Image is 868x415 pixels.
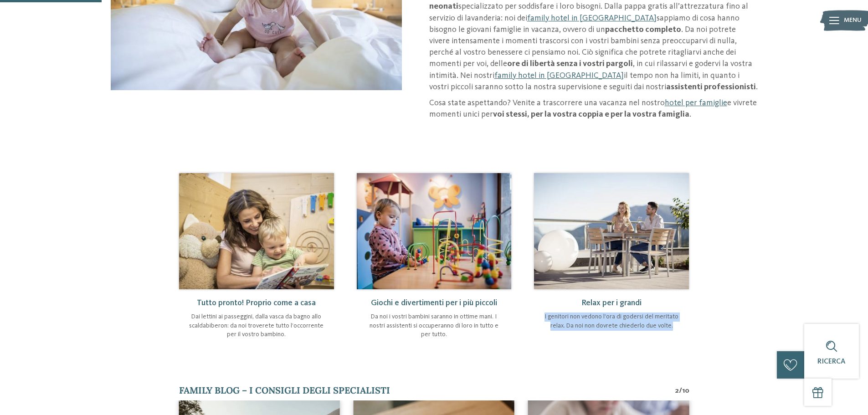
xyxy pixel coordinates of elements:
img: Hotel per neonati in Alto Adige per una vacanza di relax [357,173,512,289]
a: family hotel in [GEOGRAPHIC_DATA] [494,72,624,80]
span: / [679,386,682,396]
strong: assistenti professionisti [666,83,756,91]
strong: voi stessi, per la vostra coppia e per la vostra famiglia [493,110,689,118]
p: Dai lettini ai passeggini, dalla vasca da bagno allo scaldabiberon: da noi troverete tutto l’occo... [188,313,325,339]
p: Da noi i vostri bambini saranno in ottime mani. I nostri assistenti si occuperanno di loro in tut... [366,313,503,339]
p: I genitori non vedono l’ora di godersi del meritato relax. Da noi non dovrete chiederlo due volte. [543,313,680,330]
span: Family Blog – i consigli degli specialisti [179,384,390,396]
span: 2 [675,386,679,396]
p: Cosa state aspettando? Venite a trascorrere una vacanza nel nostro e vivrete momenti unici per . [429,97,758,120]
a: hotel per famiglie [665,99,727,107]
img: Hotel per neonati in Alto Adige per una vacanza di relax [179,173,334,289]
a: family hotel in [GEOGRAPHIC_DATA] [527,14,657,22]
span: 10 [682,386,689,396]
span: Relax per i grandi [581,299,642,307]
span: Tutto pronto! Proprio come a casa [197,299,316,307]
span: Giochi e divertimenti per i più piccoli [371,299,497,307]
img: Hotel per neonati in Alto Adige per una vacanza di relax [534,173,689,289]
strong: ore di libertà senza i vostri pargoli [507,60,633,68]
strong: pacchetto completo [605,26,681,34]
span: Ricerca [817,358,846,365]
